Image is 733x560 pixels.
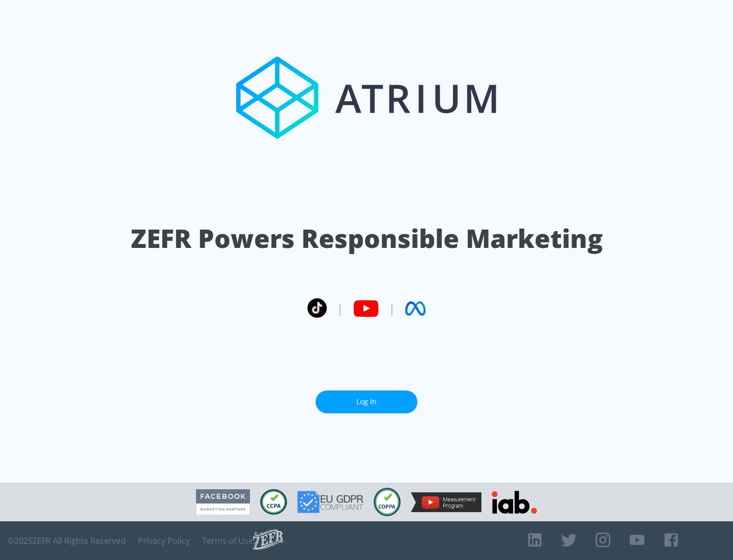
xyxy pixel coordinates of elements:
img: CCPA Compliant [260,489,287,515]
a: Privacy Policy [138,536,190,546]
span: | [389,301,395,316]
img: GDPR Compliant [297,491,363,513]
a: Log In [316,390,417,413]
span: © 2025 ZEFR All Rights Reserved [8,536,126,546]
img: IAB [492,491,537,514]
img: Facebook Marketing Partner [196,489,250,515]
img: YouTube Measurement Program [411,492,482,512]
span: | [337,301,343,316]
a: Terms of Use [202,536,253,546]
img: COPPA Compliant [374,488,401,516]
h1: ZEFR Powers Responsible Marketing [131,221,603,256]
